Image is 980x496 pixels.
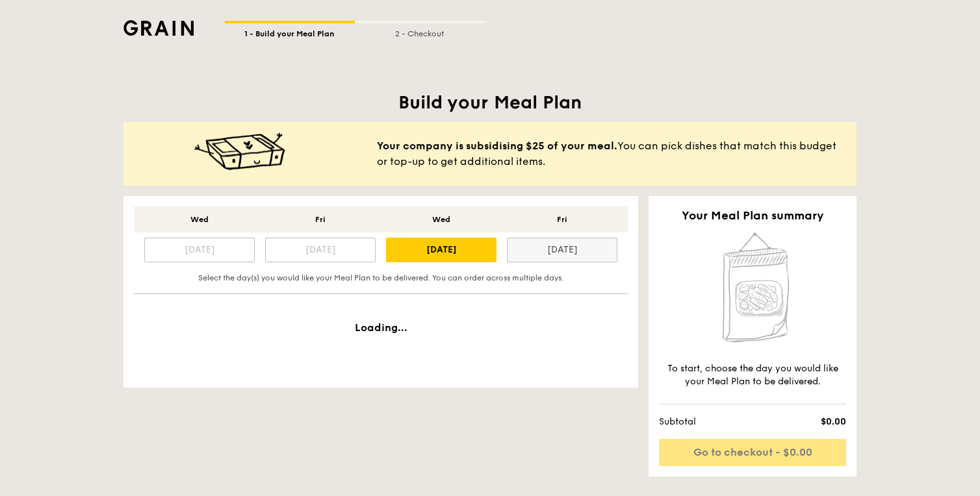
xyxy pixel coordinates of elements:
div: Fri [265,214,376,225]
div: 2 - Checkout [355,23,485,39]
div: Fri [507,214,617,225]
span: Subtotal [659,415,771,428]
span: You can pick dishes that match this budget or top-up to get additional items. [377,138,846,169]
img: Home delivery [714,230,791,347]
h1: Build your Meal Plan [123,91,857,114]
div: 1 - Build your Meal Plan [225,23,355,39]
h2: Your Meal Plan summary [659,206,846,225]
b: Your company is subsidising $25 of your meal. [377,140,617,152]
img: Grain [123,20,194,36]
div: Wed [144,214,255,225]
div: To start, choose the day you would like your Meal Plan to be delivered. [659,362,846,388]
div: Wed [386,214,496,225]
img: meal-happy@2x.c9d3c595.png [194,132,285,171]
a: Go to checkout - $0.00 [659,439,846,466]
span: $0.00 [771,415,846,428]
div: Loading... [123,304,638,388]
div: Select the day(s) you would like your Meal Plan to be delivered. You can order across multiple days. [139,273,623,283]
